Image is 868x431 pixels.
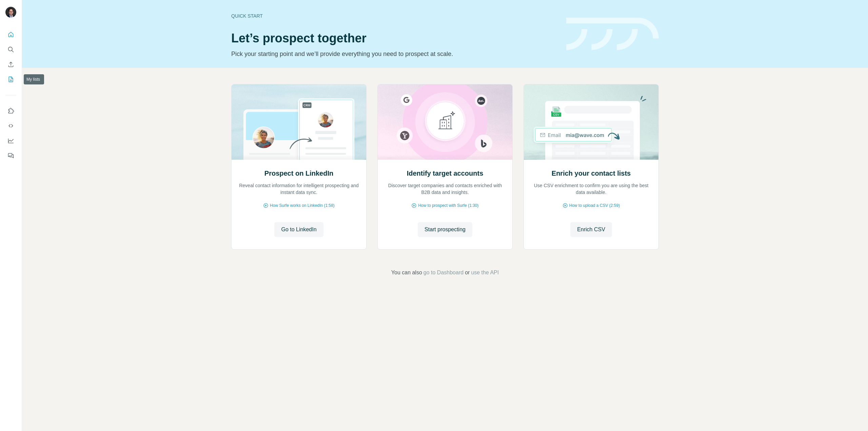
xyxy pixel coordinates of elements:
p: Pick your starting point and we’ll provide everything you need to prospect at scale. [231,49,558,59]
h2: Prospect on LinkedIn [264,169,333,178]
button: My lists [5,73,16,85]
p: Use CSV enrichment to confirm you are using the best data available. [531,182,652,196]
h2: Identify target accounts [407,169,484,178]
button: Start prospecting [418,222,472,237]
button: Use Surfe API [5,120,16,132]
p: Discover target companies and contacts enriched with B2B data and insights. [384,182,506,196]
button: Quick start [5,28,16,41]
img: Prospect on LinkedIn [231,84,367,160]
span: How to prospect with Surfe (1:30) [418,202,478,209]
span: How Surfe works on LinkedIn (1:58) [270,202,335,209]
button: Use Surfe on LinkedIn [5,105,16,117]
span: or [465,269,470,277]
button: Go to LinkedIn [274,222,323,237]
button: Feedback [5,150,16,162]
h1: Let’s prospect together [231,32,558,45]
span: Enrich CSV [577,226,605,234]
button: Search [5,43,16,56]
button: Enrich CSV [570,222,612,237]
p: Reveal contact information for intelligent prospecting and instant data sync. [238,182,359,196]
span: Start prospecting [425,226,466,234]
button: go to Dashboard [423,269,463,277]
img: Avatar [5,7,16,18]
button: Enrich CSV [5,58,16,71]
span: You can also [391,269,422,277]
button: use the API [471,269,499,277]
img: Identify target accounts [377,84,513,160]
h2: Enrich your contact lists [552,169,631,178]
div: Quick start [231,13,558,19]
img: Enrich your contact lists [524,84,659,160]
img: banner [566,18,659,51]
span: Go to LinkedIn [281,226,316,234]
button: Dashboard [5,135,16,147]
span: How to upload a CSV (2:59) [569,202,620,209]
